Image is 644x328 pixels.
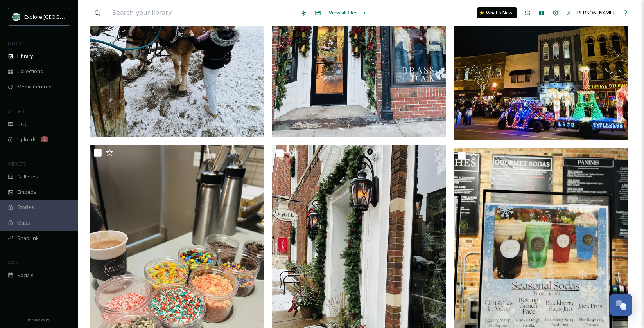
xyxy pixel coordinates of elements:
span: Stories [17,204,34,211]
span: Galleries [17,173,38,180]
a: What's New [477,7,517,18]
img: 67e7af72-b6c8-455a-acf8-98e6fe1b68aa.avif [13,13,20,21]
span: SnapLink [17,234,39,242]
span: Socials [17,272,34,279]
span: Library [17,52,33,60]
span: Privacy Policy [28,317,50,323]
a: Privacy Policy [28,315,50,324]
span: Uploads [17,136,37,143]
span: SOCIALS [8,260,23,265]
input: Search your library [108,4,297,22]
span: Explore [GEOGRAPHIC_DATA][PERSON_NAME] [24,13,132,20]
button: Open Chat [610,294,632,316]
span: Maps [17,219,30,227]
a: View all files [325,5,371,20]
a: [PERSON_NAME] [563,5,618,20]
span: Collections [17,68,43,75]
span: Media Centres [17,83,52,90]
span: COLLECT [8,108,25,114]
span: Embeds [17,188,36,196]
span: WIDGETS [8,161,26,167]
span: [PERSON_NAME] [576,9,614,16]
div: 2 [41,136,48,142]
span: UGC [17,121,28,128]
span: MEDIA [8,40,22,46]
